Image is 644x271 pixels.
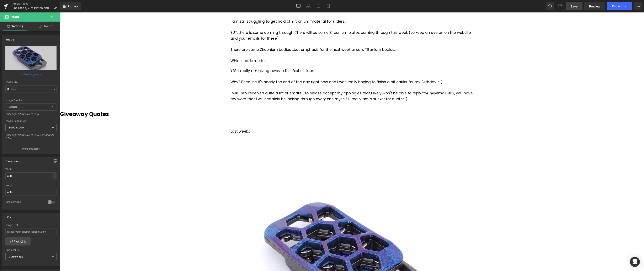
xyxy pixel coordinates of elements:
[5,157,20,163] div: Dimension
[2,144,59,154] button: More settings
[5,184,57,187] div: Height
[5,112,57,118] div: Only support for UCare CDN
[5,172,57,179] input: auto
[22,147,39,151] p: More settings
[5,35,14,41] div: Image
[612,5,622,8] span: Publish
[60,2,81,10] a: New Library
[31,22,61,31] a: Design
[170,17,414,29] div: BUT, there is some coming through. There will be some Zirconium plates coming through this week (...
[5,237,31,245] a: Pick Link
[5,168,57,171] div: Width
[11,15,20,19] span: Image
[584,2,605,10] a: Preview
[5,189,57,195] input: auto
[607,2,632,10] button: Publish
[5,85,57,93] input: Link
[9,255,23,258] b: Current Tab
[571,4,578,9] span: Save
[5,213,11,219] div: Link
[170,6,414,51] div: I am still struggling to get hold of Zirconium material for sliders.
[5,72,57,76] div: or
[5,81,57,83] div: Image Src
[313,2,323,10] a: Tablet
[9,126,24,129] b: 3000x3000
[323,2,333,10] a: Mobile
[5,228,57,235] input: https://your-shop.myshopify.com
[589,4,600,9] span: Preview
[303,2,313,10] a: Laptop
[68,4,78,8] span: Library
[170,116,414,122] div: Last week...
[12,6,52,10] span: Fat Toads, Zirc Plates and Green Pens
[170,67,414,72] div: Why? Because it's nearly the end of the day right now and I was really hoping to finish a bit ear...
[170,34,414,40] div: There are some Zirconium bodies ...but emphasis for the next week or so is Titanium bodies.
[293,2,303,10] a: Desktop
[630,257,640,267] div: Open Intercom Messenger
[5,200,43,205] div: Circle Image
[366,78,376,83] i: every
[634,2,642,10] button: More
[5,133,57,143] div: Only support for UCare CDN and Shopify CDN
[9,105,17,108] b: Lighter
[53,173,56,179] div: -
[5,120,57,122] div: Image Resolution
[170,56,414,89] div: YES! I really am giving away a this Exotic slider.
[5,99,57,102] div: Image Quality
[5,224,57,227] div: Image Link
[556,2,564,10] button: Redo
[12,2,60,5] a: Article Pages
[546,2,554,10] button: Undo
[170,78,414,89] div: I will likely received quite a lot of emails ...so please accept my apologies that I likely won't...
[23,71,41,78] a: Browse gallery
[170,46,414,51] div: Which leads me to...
[5,249,57,251] div: Open link In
